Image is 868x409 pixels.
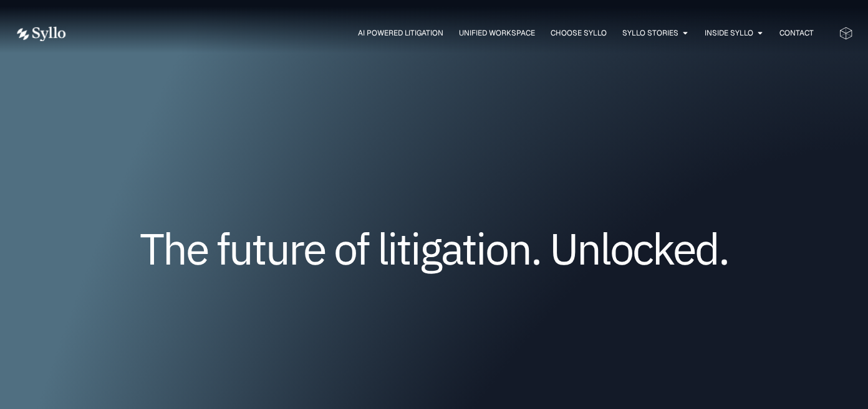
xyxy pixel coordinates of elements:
a: AI Powered Litigation [358,27,443,39]
div: Menu Toggle [91,27,814,39]
a: Contact [779,27,814,39]
a: Choose Syllo [551,27,607,39]
h1: The future of litigation. Unlocked. [90,228,778,269]
a: Syllo Stories [622,27,678,39]
a: Unified Workspace [459,27,535,39]
a: Inside Syllo [705,27,753,39]
img: white logo [15,26,66,42]
nav: Menu [91,27,814,39]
